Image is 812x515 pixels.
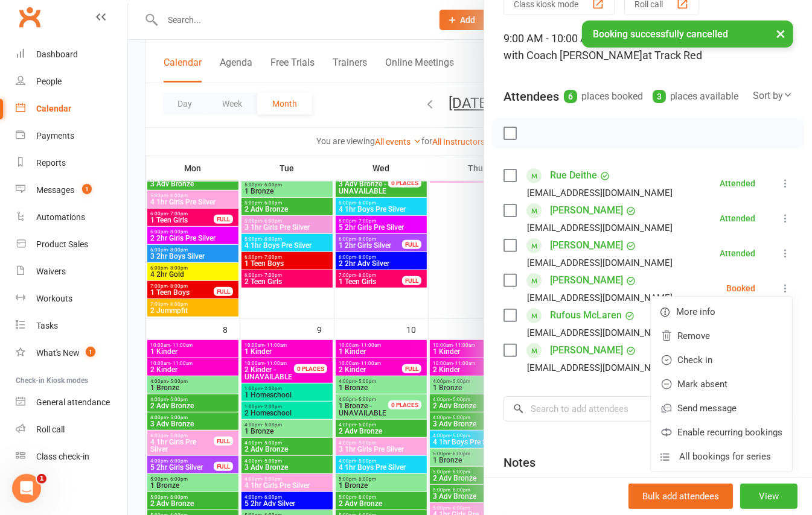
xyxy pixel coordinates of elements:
[527,255,673,271] div: [EMAIL_ADDRESS][DOMAIN_NAME]
[651,420,792,444] a: Enable recurring bookings
[651,444,792,469] a: All bookings for series
[527,290,673,306] div: [EMAIL_ADDRESS][DOMAIN_NAME]
[504,49,642,62] span: with Coach [PERSON_NAME]
[740,484,798,509] button: View
[14,2,45,32] a: Clubworx
[36,267,66,276] div: Waivers
[651,324,792,348] a: Remove
[16,416,127,443] a: Roll call
[36,397,110,407] div: General attendance
[36,294,72,303] div: Workouts
[504,454,535,471] div: Notes
[16,258,127,285] a: Waivers
[36,131,74,141] div: Payments
[550,341,623,360] a: [PERSON_NAME]
[16,68,127,95] a: People
[36,104,71,113] div: Calendar
[16,122,127,150] a: Payments
[527,220,673,236] div: [EMAIL_ADDRESS][DOMAIN_NAME]
[720,214,755,223] div: Attended
[642,49,702,62] span: at Track Red
[550,306,622,325] a: Rufous McLaren
[16,443,127,470] a: Class kiosk mode
[36,452,89,461] div: Class check-in
[651,372,792,396] a: Mark absent
[550,271,623,290] a: [PERSON_NAME]
[527,185,673,201] div: [EMAIL_ADDRESS][DOMAIN_NAME]
[628,484,733,509] button: Bulk add attendees
[651,348,792,372] a: Check in
[16,204,127,231] a: Automations
[504,475,793,489] div: Add notes for this class / appointment below
[550,166,597,185] a: Rue Deithe
[504,396,793,422] input: Search to add attendees
[16,41,127,68] a: Dashboard
[753,88,793,104] div: Sort by
[527,360,673,376] div: [EMAIL_ADDRESS][DOMAIN_NAME]
[36,185,74,195] div: Messages
[36,425,65,434] div: Roll call
[653,88,739,105] div: places available
[16,150,127,177] a: Reports
[564,88,643,105] div: places booked
[16,231,127,258] a: Product Sales
[16,340,127,367] a: What's New1
[651,396,792,420] a: Send message
[37,474,46,484] span: 1
[720,179,755,188] div: Attended
[36,239,88,249] div: Product Sales
[36,49,78,59] div: Dashboard
[36,212,85,222] div: Automations
[651,300,792,324] a: More info
[16,177,127,204] a: Messages 1
[550,201,623,220] a: [PERSON_NAME]
[770,21,791,46] button: ×
[36,348,80,358] div: What's New
[653,90,666,103] div: 3
[12,474,41,503] iframe: Intercom live chat
[86,347,95,357] span: 1
[504,88,559,105] div: Attendees
[16,95,127,122] a: Calendar
[527,325,673,341] div: [EMAIL_ADDRESS][DOMAIN_NAME]
[82,184,92,194] span: 1
[16,389,127,416] a: General attendance kiosk mode
[679,449,771,464] span: All bookings for series
[550,236,623,255] a: [PERSON_NAME]
[36,77,62,86] div: People
[16,312,127,340] a: Tasks
[676,305,715,319] span: More info
[720,249,755,257] div: Attended
[36,321,58,330] div: Tasks
[36,158,66,168] div: Reports
[582,21,793,48] div: Booking successfully cancelled
[726,284,755,292] div: Booked
[16,285,127,312] a: Workouts
[564,90,577,103] div: 6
